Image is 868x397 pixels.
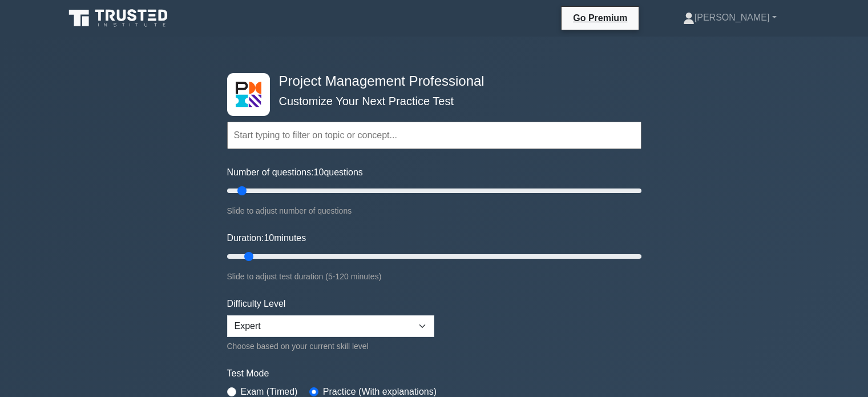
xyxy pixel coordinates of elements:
[227,297,286,311] label: Difficulty Level
[227,339,434,353] div: Choose based on your current skill level
[227,122,641,149] input: Start typing to filter on topic or concept...
[566,11,634,25] a: Go Premium
[314,167,324,177] span: 10
[264,233,274,243] span: 10
[227,166,363,179] label: Number of questions: questions
[227,270,641,283] div: Slide to adjust test duration (5-120 minutes)
[656,6,804,29] a: [PERSON_NAME]
[227,367,641,380] label: Test Mode
[227,204,641,218] div: Slide to adjust number of questions
[227,231,306,245] label: Duration: minutes
[274,73,586,90] h4: Project Management Professional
